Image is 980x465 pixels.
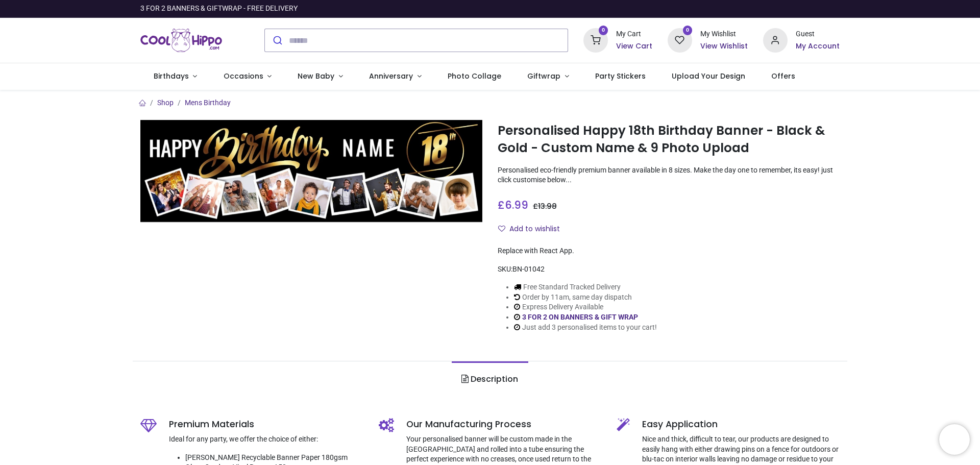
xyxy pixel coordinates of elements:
button: Submit [265,29,289,52]
img: Cool Hippo [140,26,222,55]
span: 13.98 [538,201,557,211]
a: New Baby [285,63,356,90]
a: Giftwrap [514,63,582,90]
span: New Baby [298,71,334,81]
h5: Our Manufacturing Process [406,418,602,431]
iframe: Brevo live chat [939,424,970,455]
li: [PERSON_NAME] Recyclable Banner Paper 180gsm [185,453,363,463]
img: Personalised Happy 18th Birthday Banner - Black & Gold - Custom Name & 9 Photo Upload [140,120,482,223]
a: My Account [796,41,840,52]
span: Anniversary [369,71,413,81]
a: Shop [157,99,174,107]
span: Giftwrap [527,71,560,81]
div: 3 FOR 2 BANNERS & GIFTWRAP - FREE DELIVERY [140,4,298,14]
h5: Premium Materials [169,418,363,431]
a: 0 [668,36,692,44]
div: Replace with React App. [498,246,840,256]
div: Guest [796,29,840,39]
iframe: Customer reviews powered by Trustpilot [625,4,840,14]
a: View Wishlist [700,41,748,52]
span: £ [533,201,557,211]
div: My Cart [616,29,652,39]
p: Personalised eco-friendly premium banner available in 8 sizes. Make the day one to remember, its ... [498,165,840,185]
button: Add to wishlistAdd to wishlist [498,221,569,238]
span: Photo Collage [448,71,501,81]
li: Express Delivery Available [514,302,657,312]
sup: 0 [599,26,608,35]
span: Occasions [224,71,263,81]
a: Mens Birthday [185,99,231,107]
span: BN-01042 [512,265,545,273]
span: Birthdays [154,71,189,81]
span: Offers [771,71,795,81]
div: SKU: [498,264,840,275]
span: 6.99 [505,198,528,212]
p: Ideal for any party, we offer the choice of either: [169,434,363,445]
span: £ [498,198,528,212]
div: My Wishlist [700,29,748,39]
a: Anniversary [356,63,434,90]
h5: Easy Application [642,418,840,431]
a: Occasions [210,63,285,90]
sup: 0 [683,26,693,35]
li: Order by 11am, same day dispatch [514,292,657,303]
a: Description [452,361,528,397]
a: Logo of Cool Hippo [140,26,222,55]
h1: Personalised Happy 18th Birthday Banner - Black & Gold - Custom Name & 9 Photo Upload [498,122,840,157]
a: 0 [583,36,608,44]
li: Free Standard Tracked Delivery [514,282,657,292]
span: Party Stickers [595,71,646,81]
i: Add to wishlist [498,225,505,232]
a: View Cart [616,41,652,52]
li: Just add 3 personalised items to your cart! [514,323,657,333]
a: 3 FOR 2 ON BANNERS & GIFT WRAP [522,313,638,321]
span: Upload Your Design [672,71,745,81]
a: Birthdays [140,63,210,90]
